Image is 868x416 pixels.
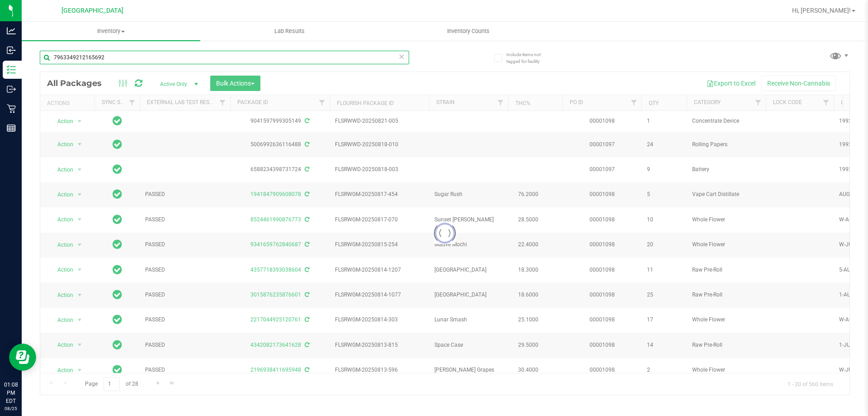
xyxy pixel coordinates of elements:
[22,22,200,41] a: Inventory
[7,26,16,35] inline-svg: Analytics
[7,124,16,133] inline-svg: Reports
[9,344,36,371] iframe: Resource center
[40,51,409,64] input: Search Package ID, Item Name, SKU, Lot or Part Number...
[7,46,16,55] inline-svg: Inbound
[7,65,16,74] inline-svg: Inventory
[61,7,123,14] span: [GEOGRAPHIC_DATA]
[435,27,502,35] span: Inventory Counts
[200,22,379,41] a: Lab Results
[22,27,200,35] span: Inventory
[262,27,317,35] span: Lab Results
[7,104,16,113] inline-svg: Retail
[792,7,851,14] span: Hi, [PERSON_NAME]!
[506,51,552,65] span: Include items not tagged for facility
[4,405,18,412] p: 08/25
[4,381,18,405] p: 01:08 PM EDT
[398,51,405,62] span: Clear
[379,22,557,41] a: Inventory Counts
[7,85,16,94] inline-svg: Outbound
